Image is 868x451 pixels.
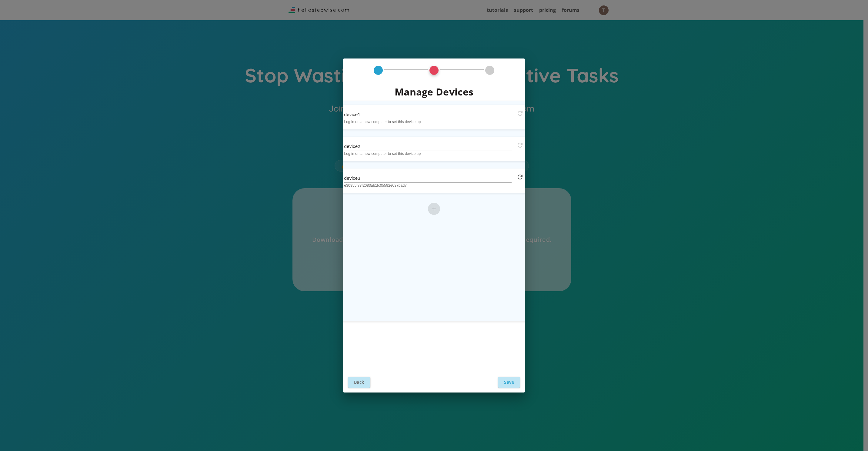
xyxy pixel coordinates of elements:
p: Log in on a new computer to set this device up [344,119,512,125]
p: Manage Devices [336,85,532,100]
p: e30955f73f2083ab1fc05592e037bad7 [344,183,512,188]
p: Log in on a new computer to set this device up [344,151,512,156]
button: Save [498,377,520,387]
button: Back [348,377,370,387]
